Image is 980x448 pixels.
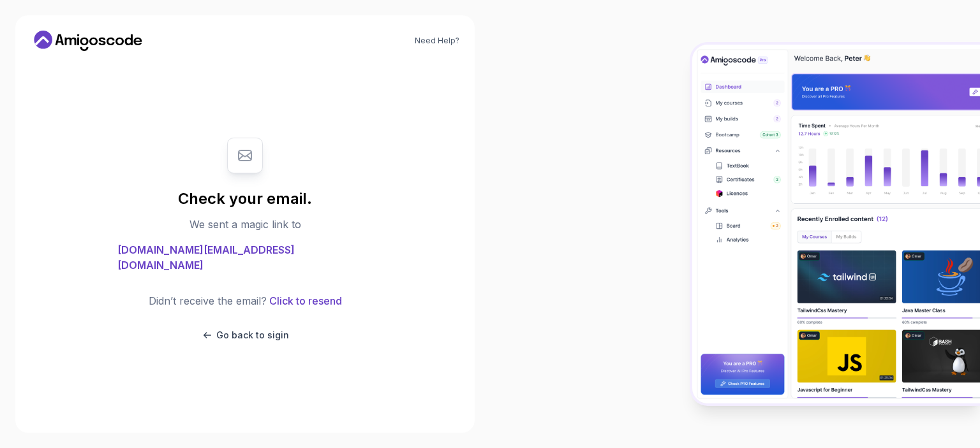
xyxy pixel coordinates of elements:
[189,217,301,232] p: We sent a magic link to
[415,36,459,46] a: Need Help?
[216,329,289,342] p: Go back to sigin
[267,293,342,308] button: Click to resend
[692,45,980,403] img: Amigoscode Dashboard
[31,31,145,51] a: Home link
[178,189,312,209] h1: Check your email.
[149,293,267,308] p: Didn’t receive the email?
[201,329,289,342] button: Go back to sigin
[117,242,373,273] span: [DOMAIN_NAME][EMAIL_ADDRESS][DOMAIN_NAME]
